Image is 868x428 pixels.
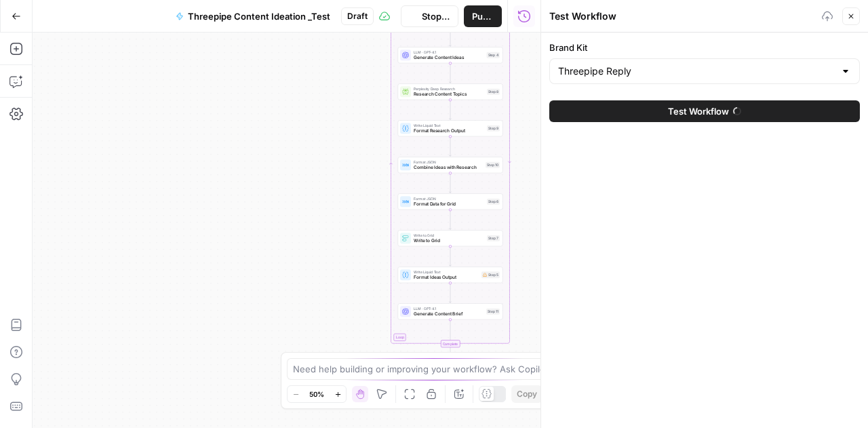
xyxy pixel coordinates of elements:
span: LLM · GPT-4.1 [414,306,484,311]
button: Publish [464,5,502,27]
span: LLM · GPT-4.1 [414,50,484,55]
span: Format Ideas Output [414,274,479,281]
span: Research Content Topics [414,91,484,98]
span: Write to Grid [414,233,484,238]
span: Write Liquid Text [414,269,479,275]
span: Test Workflow [668,104,729,118]
span: Generate Content Brief [414,311,484,317]
span: Write Liquid Text [414,123,484,128]
button: Threepipe Content Ideation _Test [167,5,338,27]
g: Edge from step_4 to step_8 [450,63,452,83]
div: Format JSONCombine Ideas with ResearchStep 10 [398,157,503,173]
span: Write to Grid [414,237,484,244]
div: Step 9 [487,125,500,132]
div: Complete [398,340,503,347]
g: Edge from step_8 to step_9 [450,100,452,119]
input: Threepipe Reply [558,64,835,78]
span: Stop Run [422,9,450,23]
g: Edge from step_9 to step_10 [450,136,452,156]
button: Test Workflow [549,100,860,122]
span: Threepipe Content Ideation _Test [188,9,330,23]
g: Edge from step_6 to step_7 [450,210,452,229]
g: Edge from step_7 to step_5 [450,246,452,266]
span: Perplexity Deep Research [414,86,484,92]
span: Format Data for Grid [414,201,484,208]
div: Perplexity Deep ResearchResearch Content TopicsStep 8 [398,83,503,100]
span: Publish [472,9,494,23]
div: LLM · GPT-4.1Generate Content BriefStep 11 [398,303,503,319]
div: Format JSONFormat Data for GridStep 6 [398,193,503,210]
g: Edge from step_10 to step_6 [450,173,452,193]
div: Step 7 [487,235,500,241]
button: Copy [511,385,542,403]
g: Edge from step_3 to step_4 [450,26,452,46]
div: Write to GridWrite to GridStep 7 [398,230,503,246]
span: Format JSON [414,159,483,165]
div: Complete [441,340,460,347]
div: LLM · GPT-4.1Generate Content IdeasStep 4 [398,47,503,63]
div: Write Liquid TextFormat Ideas OutputStep 5 [398,267,503,283]
span: Generate Content Ideas [414,54,484,61]
span: Format JSON [414,196,484,201]
span: Format Research Output [414,128,484,134]
div: Step 4 [487,52,500,58]
span: 50% [309,389,324,400]
div: Step 8 [487,89,500,95]
label: Brand Kit [549,41,860,54]
div: Write Liquid TextFormat Research OutputStep 9 [398,120,503,136]
g: Edge from step_5 to step_11 [450,283,452,303]
button: Stop Run [401,5,458,27]
div: Step 5 [481,271,500,278]
span: Copy [517,388,537,400]
span: Draft [347,10,368,22]
span: Combine Ideas with Research [414,164,483,171]
div: Step 6 [487,199,500,205]
div: Step 10 [486,162,500,168]
div: Step 11 [486,309,500,315]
